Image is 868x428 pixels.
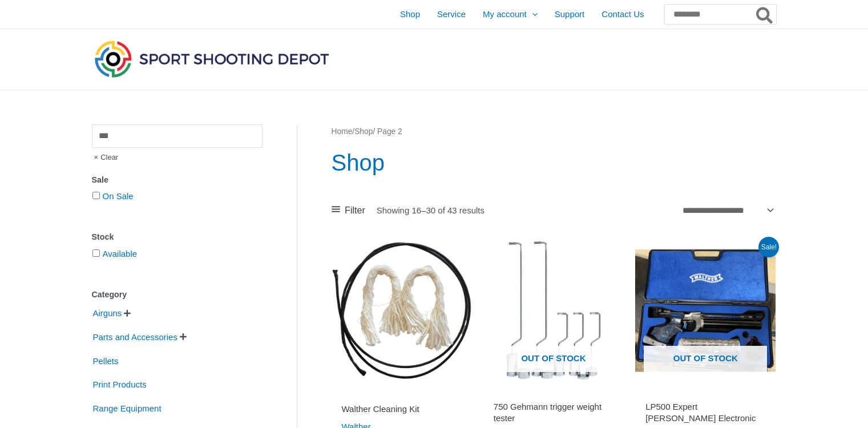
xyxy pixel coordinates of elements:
[345,202,365,219] span: Filter
[124,309,131,317] span: 
[92,308,123,317] a: Airguns
[494,387,613,401] iframe: Customer reviews powered by Trustpilot
[377,206,485,215] p: Showing 16–30 of 43 results
[754,5,776,24] button: Search
[92,355,120,365] a: Pellets
[483,240,624,381] a: Out of stock
[679,201,776,219] select: Shop order
[92,352,120,371] span: Pellets
[645,401,765,423] h2: LP500 Expert [PERSON_NAME] Electronic
[92,399,163,418] span: Range Equipment
[92,379,148,389] a: Print Products
[92,38,332,80] img: Sport Shooting Depot
[492,346,615,372] span: Out of stock
[92,148,119,167] span: Clear
[92,192,100,199] input: On Sale
[758,237,779,257] span: Sale!
[92,403,163,413] a: Range Equipment
[342,387,462,401] iframe: Customer reviews powered by Trustpilot
[635,240,776,381] a: Out of stock
[92,304,123,323] span: Airguns
[354,127,373,136] a: Shop
[103,191,134,201] a: On Sale
[92,332,179,341] a: Parts and Accessories
[103,249,138,259] a: Available
[92,172,263,188] div: Sale
[644,346,767,372] span: Out of stock
[92,328,179,347] span: Parts and Accessories
[332,240,472,381] img: Walther Cleaning Kit
[645,387,765,401] iframe: Customer reviews powered by Trustpilot
[332,147,776,179] h1: Shop
[645,401,765,428] a: LP500 Expert [PERSON_NAME] Electronic
[635,240,776,381] img: LP500 Expert Blue Angel Electronic
[92,375,148,394] span: Print Products
[332,202,365,219] a: Filter
[332,124,776,139] nav: Breadcrumb
[494,401,613,423] h2: 750 Gehmann trigger weight tester
[92,229,263,245] div: Stock
[342,403,462,419] a: Walther Cleaning Kit
[342,403,462,415] h2: Walther Cleaning Kit
[483,240,624,381] img: 750 Gehmann trigger weight tester
[92,249,100,257] input: Available
[92,286,263,303] div: Category
[332,127,353,136] a: Home
[494,401,613,428] a: 750 Gehmann trigger weight tester
[180,333,187,341] span: 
